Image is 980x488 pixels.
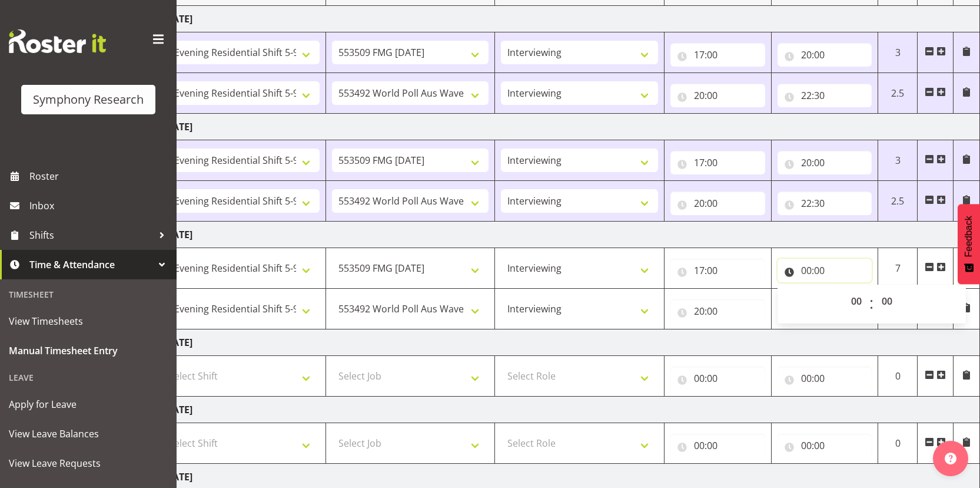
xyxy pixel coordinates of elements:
input: Click to select... [670,299,765,323]
td: 0 [878,356,918,397]
button: Feedback - Show survey [958,204,980,284]
input: Click to select... [778,151,872,174]
a: Apply for Leave [3,390,174,419]
input: Click to select... [670,367,765,390]
input: Click to select... [778,259,872,282]
td: 7 [878,248,918,289]
input: Click to select... [670,151,765,174]
span: Apply for Leave [9,395,168,413]
td: [DATE] [157,329,980,356]
td: [DATE] [157,6,980,32]
input: Click to select... [670,192,765,215]
span: Feedback [964,216,974,257]
td: 2.5 [878,181,918,222]
span: Roster [29,167,171,185]
div: Symphony Research [33,91,144,108]
input: Click to select... [778,84,872,107]
input: Click to select... [778,367,872,390]
td: 3 [878,32,918,73]
a: View Leave Requests [3,449,174,478]
input: Click to select... [670,259,765,282]
span: Shifts [29,226,153,244]
span: Inbox [29,197,171,215]
a: View Leave Balances [3,419,174,449]
td: 2.5 [878,73,918,114]
input: Click to select... [778,43,872,67]
input: Click to select... [670,84,765,107]
img: help-xxl-2.png [945,453,956,464]
input: Click to select... [778,434,872,457]
span: View Timesheets [9,312,168,330]
div: Leave [3,365,174,390]
span: View Leave Balances [9,425,168,443]
td: 3 [878,140,918,181]
span: Manual Timesheet Entry [9,342,168,360]
span: : [869,289,873,319]
input: Click to select... [670,434,765,457]
img: Rosterit website logo [9,29,106,53]
span: View Leave Requests [9,454,168,472]
td: [DATE] [157,114,980,140]
td: [DATE] [157,397,980,423]
a: View Timesheets [3,306,174,336]
span: Time & Attendance [29,256,153,273]
div: Timesheet [3,282,174,306]
a: Manual Timesheet Entry [3,336,174,365]
td: 0 [878,423,918,464]
input: Click to select... [778,192,872,215]
input: Click to select... [670,43,765,67]
td: [DATE] [157,222,980,248]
